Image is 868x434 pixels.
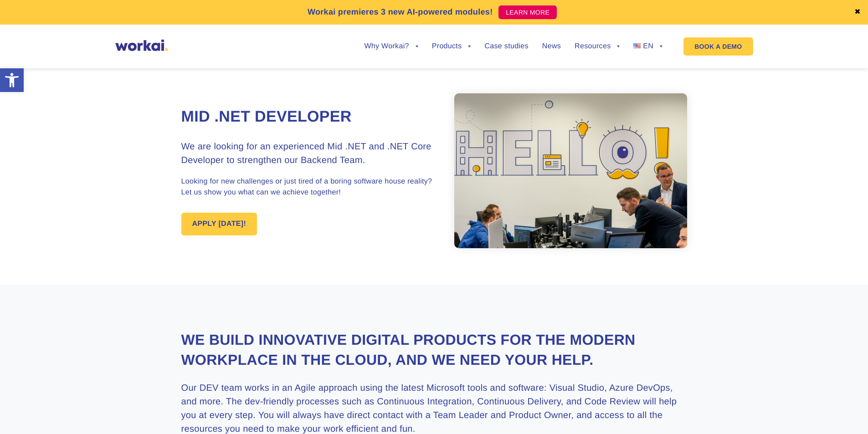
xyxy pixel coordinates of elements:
a: BOOK A DEMO [683,37,753,56]
p: Workai premieres 3 new AI-powered modules! [308,6,493,18]
h1: Mid .NET Developer [181,107,434,128]
a: News [542,43,561,50]
h3: We are looking for an experienced Mid .NET and .NET Core Developer to strengthen our Backend Team. [181,140,434,167]
span: EN [643,42,653,50]
p: Looking for new challenges or just tired of a boring software house reality? Let us show you what... [181,176,434,198]
a: Case studies [484,43,528,50]
a: Products [432,43,471,50]
a: ✖ [854,9,861,16]
a: LEARN MORE [498,5,557,19]
h2: We build innovative digital products for the modern workplace in the Cloud, and we need your help. [181,330,687,369]
a: Resources [575,43,620,50]
a: Why Workai? [364,43,418,50]
a: APPLY [DATE]! [181,213,257,235]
